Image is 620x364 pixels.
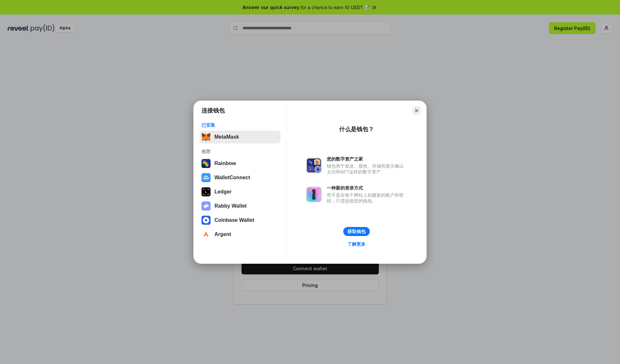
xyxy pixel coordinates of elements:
[306,187,322,202] img: svg+xml,%3Csvg%20xmlns%3D%22http%3A%2F%2Fwww.w3.org%2F2000%2Fsvg%22%20fill%3D%22none%22%20viewBox...
[214,175,250,181] div: WalletConnect
[201,230,211,239] img: svg+xml,%3Csvg%20width%3D%2228%22%20height%3D%2228%22%20viewBox%3D%220%200%2028%2028%22%20fill%3D...
[200,200,281,212] button: Rabby Wallet
[201,122,279,128] div: 已安装
[327,156,407,162] div: 您的数字资产之家
[214,217,254,223] div: Coinbase Wallet
[306,158,322,173] img: svg+xml,%3Csvg%20xmlns%3D%22http%3A%2F%2Fwww.w3.org%2F2000%2Fsvg%22%20fill%3D%22none%22%20viewBox...
[214,231,231,237] div: Argent
[214,134,239,140] div: MetaMask
[347,229,366,234] div: 获取钱包
[327,185,407,191] div: 一种新的登录方式
[412,106,421,115] button: Close
[343,227,370,236] button: 获取钱包
[200,171,281,184] button: WalletConnect
[327,163,407,175] div: 钱包用于发送、接收、存储和显示像以太坊和NFT这样的数字资产。
[200,214,281,227] button: Coinbase Wallet
[200,185,281,198] button: Ledger
[201,216,211,225] img: svg+xml,%3Csvg%20width%3D%2228%22%20height%3D%2228%22%20viewBox%3D%220%200%2028%2028%22%20fill%3D...
[201,173,211,182] img: svg+xml,%3Csvg%20width%3D%2228%22%20height%3D%2228%22%20viewBox%3D%220%200%2028%2028%22%20fill%3D...
[201,187,211,196] img: svg+xml,%3Csvg%20xmlns%3D%22http%3A%2F%2Fwww.w3.org%2F2000%2Fsvg%22%20width%3D%2228%22%20height%3...
[201,107,225,114] h1: 连接钱包
[201,202,211,211] img: svg+xml,%3Csvg%20xmlns%3D%22http%3A%2F%2Fwww.w3.org%2F2000%2Fsvg%22%20fill%3D%22none%22%20viewBox...
[327,192,407,204] div: 而不是在每个网站上创建新的账户和密码，只需连接您的钱包。
[339,125,374,133] div: 什么是钱包？
[214,161,236,166] div: Rainbow
[200,157,281,170] button: Rainbow
[201,149,279,154] div: 推荐
[200,131,281,143] button: MetaMask
[214,189,232,195] div: Ledger
[344,240,369,248] a: 了解更多
[201,133,211,142] img: svg+xml,%3Csvg%20fill%3D%22none%22%20height%3D%2233%22%20viewBox%3D%220%200%2035%2033%22%20width%...
[201,159,211,168] img: svg+xml,%3Csvg%20width%3D%22120%22%20height%3D%22120%22%20viewBox%3D%220%200%20120%20120%22%20fil...
[214,203,247,209] div: Rabby Wallet
[200,228,281,241] button: Argent
[347,241,366,247] div: 了解更多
